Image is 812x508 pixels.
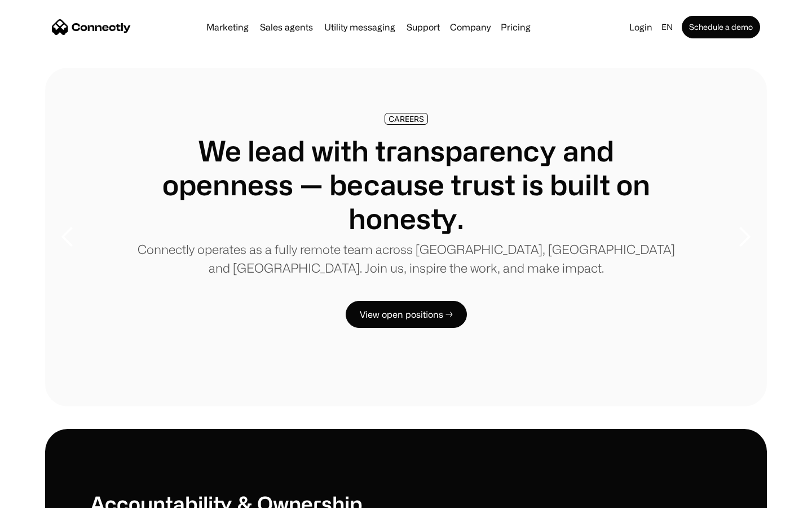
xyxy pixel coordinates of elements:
ul: Language list [23,488,68,504]
div: Company [450,19,491,35]
a: Support [402,23,444,32]
a: Marketing [202,23,253,32]
aside: Language selected: English [11,487,68,504]
div: en [661,19,673,35]
a: Pricing [496,23,535,32]
a: Login [625,19,657,35]
p: Connectly operates as a fully remote team across [GEOGRAPHIC_DATA], [GEOGRAPHIC_DATA] and [GEOGRA... [135,240,677,277]
div: CAREERS [389,115,424,123]
a: Sales agents [255,23,317,32]
h1: We lead with transparency and openness — because trust is built on honesty. [135,134,677,235]
a: Utility messaging [320,23,400,32]
a: View open positions → [346,301,467,328]
a: Schedule a demo [682,16,760,38]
